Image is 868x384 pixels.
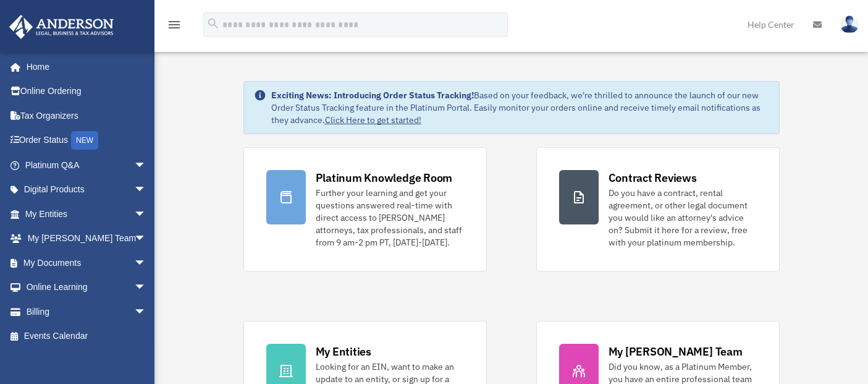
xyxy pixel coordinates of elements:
span: arrow_drop_down [134,153,159,178]
a: My Entitiesarrow_drop_down [9,202,165,226]
a: menu [167,22,182,32]
a: Platinum Q&Aarrow_drop_down [9,153,165,177]
a: Events Calendar [9,324,165,349]
img: User Pic [840,15,859,33]
span: arrow_drop_down [134,177,159,203]
a: My Documentsarrow_drop_down [9,250,165,275]
a: Digital Productsarrow_drop_down [9,177,165,202]
a: Home [9,54,159,79]
div: Contract Reviews [609,170,697,186]
img: Anderson Advisors Platinum Portal [6,15,117,39]
div: My [PERSON_NAME] Team [609,344,743,359]
div: My Entities [316,344,371,359]
a: Online Ordering [9,79,165,104]
div: Further your learning and get your questions answered real-time with direct access to [PERSON_NAM... [316,187,464,249]
a: Tax Organizers [9,103,165,128]
i: menu [167,17,182,32]
a: Order StatusNEW [9,128,165,153]
a: Click Here to get started! [325,114,421,126]
i: search [206,17,220,30]
span: arrow_drop_down [134,275,159,301]
strong: Exciting News: Introducing Order Status Tracking! [271,90,474,101]
span: arrow_drop_down [134,299,159,325]
div: Platinum Knowledge Room [316,170,453,186]
span: arrow_drop_down [134,202,159,227]
a: Billingarrow_drop_down [9,299,165,324]
a: Contract Reviews Do you have a contract, rental agreement, or other legal document you would like... [536,147,780,271]
div: NEW [71,131,98,150]
span: arrow_drop_down [134,226,159,252]
a: Platinum Knowledge Room Further your learning and get your questions answered real-time with dire... [243,147,487,271]
span: arrow_drop_down [134,250,159,276]
a: My [PERSON_NAME] Teamarrow_drop_down [9,226,165,251]
div: Do you have a contract, rental agreement, or other legal document you would like an attorney's ad... [609,187,757,249]
a: Online Learningarrow_drop_down [9,275,165,300]
div: Based on your feedback, we're thrilled to announce the launch of our new Order Status Tracking fe... [271,89,769,126]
